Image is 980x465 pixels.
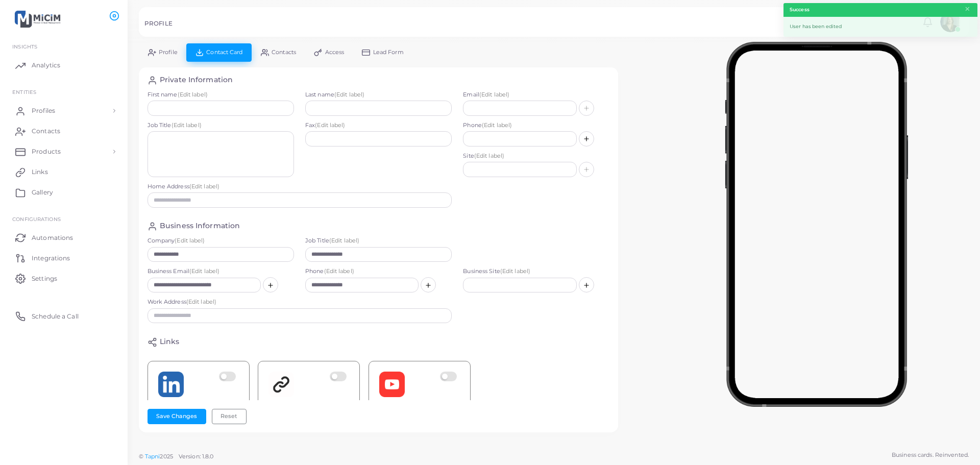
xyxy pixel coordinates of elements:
[379,372,405,397] img: youtube.png
[32,147,61,156] span: Products
[145,453,160,460] a: Tapni
[463,267,609,276] label: Business Site
[175,237,205,244] span: (Edit label)
[8,121,120,141] a: Contacts
[334,91,364,98] span: (Edit label)
[272,50,296,55] span: Contacts
[500,267,530,275] span: (Edit label)
[783,17,977,37] div: User has been edited
[325,50,345,55] span: Access
[189,183,219,190] span: (Edit label)
[159,50,178,55] span: Profile
[8,248,120,268] a: Integrations
[171,121,202,129] span: (Edit label)
[178,91,208,98] span: (Edit label)
[8,306,120,326] a: Schedule a Call
[8,101,120,121] a: Profiles
[179,453,214,460] span: Version: 1.8.0
[790,6,810,13] strong: Success
[12,89,36,95] span: ENTITIES
[373,50,404,55] span: Lead Form
[32,188,53,197] span: Gallery
[32,233,73,242] span: Automations
[305,91,452,99] label: Last name
[32,127,60,136] span: Contacts
[212,409,247,424] button: Reset
[892,451,969,459] span: Business cards. Reinvented.
[463,91,609,99] label: Email
[148,409,206,424] button: Save Changes
[305,121,452,130] label: Fax
[189,267,219,275] span: (Edit label)
[463,152,609,160] label: Site
[8,162,120,182] a: Links
[305,267,452,276] label: Phone
[463,121,609,130] label: Phone
[158,372,184,397] img: linkedin.png
[8,268,120,288] a: Settings
[8,55,120,76] a: Analytics
[8,182,120,203] a: Gallery
[186,298,216,305] span: (Edit label)
[206,50,242,55] span: Contact Card
[144,20,173,27] h5: PROFILE
[148,237,294,245] label: Company
[160,76,233,85] h4: Private Information
[148,298,452,306] label: Work Address
[160,337,180,347] h4: Links
[9,10,66,29] img: logo
[32,167,48,177] span: Links
[725,42,908,407] img: phone-mock.b55596b7.png
[32,274,57,283] span: Settings
[474,152,504,159] span: (Edit label)
[268,372,294,397] img: customlink.png
[32,254,70,263] span: Integrations
[148,121,294,130] label: Job Title
[482,121,512,129] span: (Edit label)
[8,141,120,162] a: Products
[32,61,60,70] span: Analytics
[324,267,354,275] span: (Edit label)
[32,312,79,321] span: Schedule a Call
[12,216,61,222] span: Configurations
[479,91,509,98] span: (Edit label)
[315,121,345,129] span: (Edit label)
[32,106,55,115] span: Profiles
[160,452,173,461] span: 2025
[148,267,294,276] label: Business Email
[329,237,359,244] span: (Edit label)
[160,222,240,231] h4: Business Information
[139,452,213,461] span: ©
[148,91,294,99] label: First name
[8,227,120,248] a: Automations
[12,43,37,50] span: INSIGHTS
[148,183,452,191] label: Home Address
[305,237,452,245] label: Job Title
[964,4,971,15] button: Close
